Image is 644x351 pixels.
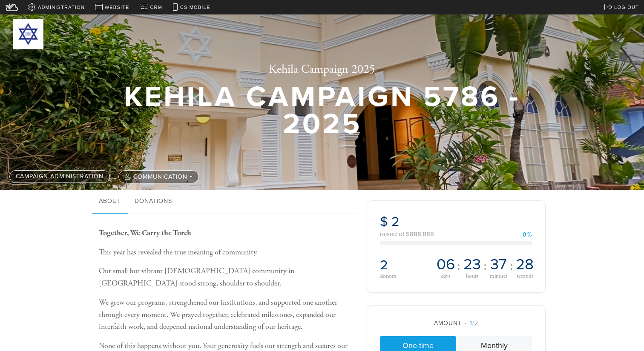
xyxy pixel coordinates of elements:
[457,259,460,273] span: :
[92,190,128,214] a: About
[517,274,533,280] span: seconds
[441,274,450,280] span: days
[380,273,432,279] div: donors
[391,214,400,230] span: 2
[99,265,354,290] p: Our small but vibrant [DEMOGRAPHIC_DATA] community in [GEOGRAPHIC_DATA] stood strong, shoulder to...
[380,214,388,230] span: $
[128,190,179,214] a: Donations
[380,319,532,328] div: Amount
[490,274,507,280] span: minutes
[466,274,478,280] span: hours
[465,320,478,327] span: /2
[490,257,507,272] span: 37
[38,4,85,11] span: Administration
[380,257,432,273] h2: 2
[150,4,162,11] span: CRM
[118,170,199,183] button: communication
[122,83,522,138] h1: Kehila Campaign 5786 - 2025
[99,228,191,238] b: Together, We Carry the Torch
[99,297,354,333] p: We grew our programs, strengthened our institutions, and supported one another through every mome...
[180,4,210,11] span: CS Mobile
[99,246,354,259] p: This year has revealed the true meaning of community.
[516,257,534,272] span: 28
[463,257,481,272] span: 23
[437,257,455,272] span: 06
[523,232,532,238] div: 0%
[13,19,43,49] img: 300x300_JWB%20logo.png
[122,63,522,77] h2: Kehila Campaign 2025
[105,4,129,11] span: Website
[470,320,472,327] span: 1
[9,170,110,183] a: Campaign Administration
[614,4,639,11] span: Log out
[380,231,532,237] div: raised of $888,888
[510,259,513,273] span: :
[483,259,487,273] span: :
